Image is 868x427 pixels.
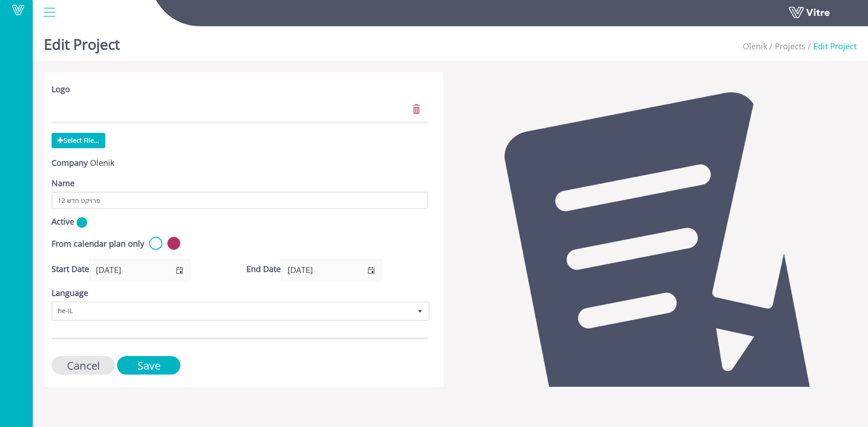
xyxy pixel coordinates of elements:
[360,259,381,281] span: select
[52,133,105,148] span: Select File...
[90,157,114,168] span: 237
[52,238,144,250] label: From calendar plan only
[76,217,87,228] img: yes
[117,356,180,375] input: Save
[246,263,281,275] label: End Date
[743,41,767,52] span: 237
[52,216,74,228] label: Active
[775,41,806,52] a: Projects
[52,263,89,275] label: Start Date
[53,303,412,319] span: he-IL
[44,23,120,61] h1: Edit Project
[806,41,857,52] li: Edit Project
[412,303,428,319] span: select
[52,356,115,375] input: Cancel
[52,287,88,299] label: Language
[52,157,88,169] label: Company
[52,178,75,189] label: Name
[52,84,70,95] label: Logo
[169,259,189,281] span: select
